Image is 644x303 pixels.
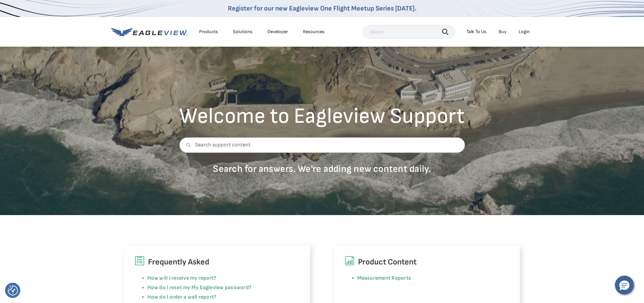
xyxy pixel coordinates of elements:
[135,256,300,269] h6: Frequently Asked
[303,29,325,35] div: Resources
[363,25,455,39] input: Search
[8,285,18,296] button: Consent Preferences
[179,163,465,175] p: Search for answers. We're adding new content daily.
[147,284,252,291] a: How do I reset my My Eagleview password?
[8,285,18,296] img: Revisit consent button
[179,137,465,153] input: Search support content
[499,29,506,35] a: Buy
[267,29,288,35] a: Developer
[467,29,486,35] div: Talk To Us
[357,275,411,281] a: Measurement Reports
[228,4,416,13] a: Register for our new Eagleview One Flight Meetup Series [DATE].
[615,276,634,295] button: Hello, have a question? Let’s chat.
[233,29,253,35] div: Solutions
[179,106,465,127] h2: Welcome to Eagleview Support
[519,29,530,35] div: Login
[199,29,218,35] div: Products
[344,256,510,269] h6: Product Content
[147,275,217,281] a: How will I receive my report?
[147,294,217,300] a: How do I order a wall report?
